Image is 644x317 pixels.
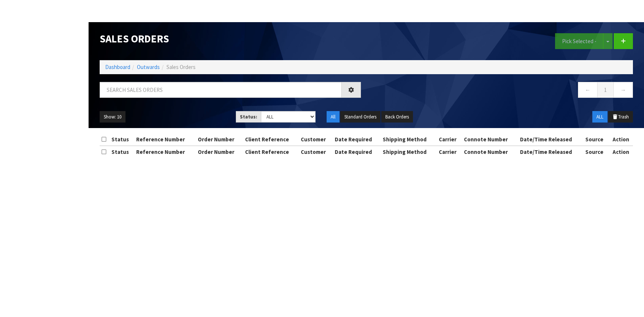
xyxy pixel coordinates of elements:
th: Carrier [437,146,462,158]
th: Date Required [333,146,381,158]
th: Date/Time Released [518,134,583,145]
strong: Status: [240,114,257,120]
button: All [327,111,340,123]
th: Carrier [437,134,462,145]
th: Client Reference [243,146,299,158]
th: Action [609,146,633,158]
h1: Sales Orders [100,33,361,45]
th: Shipping Method [381,134,437,145]
th: Date Required [333,134,381,145]
th: Order Number [196,146,243,158]
th: Date/Time Released [518,146,583,158]
span: Sales Orders [166,63,196,70]
th: Status [110,134,134,145]
button: Back Orders [381,111,413,123]
a: Dashboard [105,63,130,70]
a: 1 [597,82,614,98]
th: Status [110,146,134,158]
button: ALL [592,111,607,123]
th: Client Reference [243,134,299,145]
th: Connote Number [462,134,518,145]
th: Source [583,146,609,158]
nav: Page navigation [372,82,633,100]
input: Search sales orders [100,82,342,98]
button: Show: 10 [100,111,125,123]
button: Standard Orders [340,111,380,123]
th: Reference Number [134,146,196,158]
th: Action [609,134,633,145]
th: Source [583,134,609,145]
button: Pick Selected - [555,33,603,49]
th: Connote Number [462,146,518,158]
th: Order Number [196,134,243,145]
a: → [613,82,633,98]
th: Customer [299,134,333,145]
a: ← [578,82,597,98]
th: Shipping Method [381,146,437,158]
th: Reference Number [134,134,196,145]
th: Customer [299,146,333,158]
a: Outwards [137,63,160,70]
button: Trash [608,111,633,123]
